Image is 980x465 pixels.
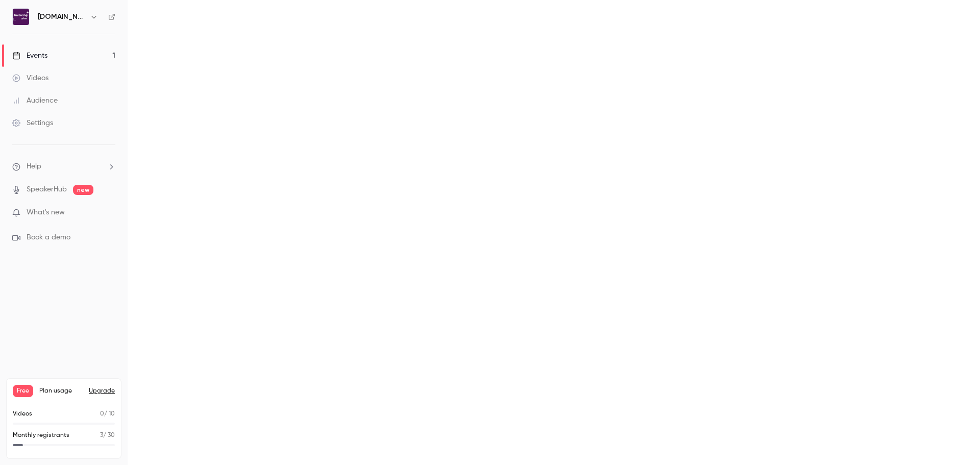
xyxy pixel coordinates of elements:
[39,387,83,395] span: Plan usage
[27,207,65,218] span: What's new
[100,411,104,417] span: 0
[73,185,93,195] span: new
[13,431,69,440] p: Monthly registrants
[13,409,32,419] p: Videos
[13,385,33,397] span: Free
[103,208,115,217] iframe: Noticeable Trigger
[100,432,103,438] span: 3
[27,184,67,195] a: SpeakerHub
[27,161,41,172] span: Help
[38,12,86,22] h6: [DOMAIN_NAME]
[13,9,29,25] img: Invoicing.plus
[12,161,115,172] li: help-dropdown-opener
[12,51,47,61] div: Events
[27,232,70,243] span: Book a demo
[12,95,58,106] div: Audience
[12,73,48,83] div: Videos
[89,387,115,395] button: Upgrade
[100,431,115,440] p: / 30
[12,118,53,128] div: Settings
[100,409,115,419] p: / 10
